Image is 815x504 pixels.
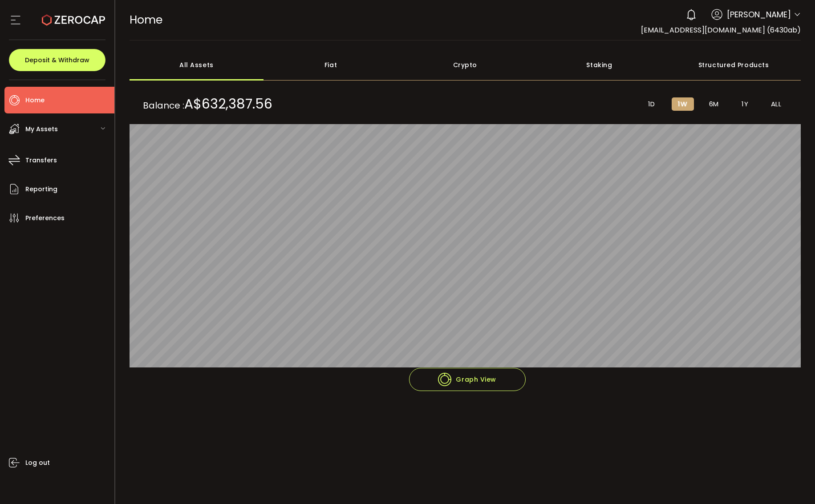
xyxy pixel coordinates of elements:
span: Reporting [25,183,57,196]
span: Transfers [25,154,57,167]
span: A$632,387.56 [184,94,272,113]
button: Deposit & Withdraw [9,49,105,71]
span: [PERSON_NAME] [727,8,791,20]
span: Home [130,12,162,28]
span: [EMAIL_ADDRESS][DOMAIN_NAME] (6430ab) [641,25,801,35]
span: Graph View [438,373,496,386]
div: Staking [532,49,667,81]
span: 6M [709,100,719,108]
div: All Assets [130,49,264,81]
span: 1W [678,100,687,108]
div: Structured Products [666,49,801,81]
div: Fiat [264,49,398,81]
span: ALL [771,100,782,108]
div: Crypto [398,49,532,81]
button: Graph View [409,368,526,391]
span: Home [25,94,45,107]
span: Preferences [25,212,65,225]
span: Deposit & Withdraw [25,57,89,63]
span: 1Y [742,100,748,108]
iframe: Chat Widget [770,461,815,504]
span: Log out [25,456,50,469]
span: Balance : [143,97,272,111]
span: 1D [648,100,655,108]
span: My Assets [25,123,58,136]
